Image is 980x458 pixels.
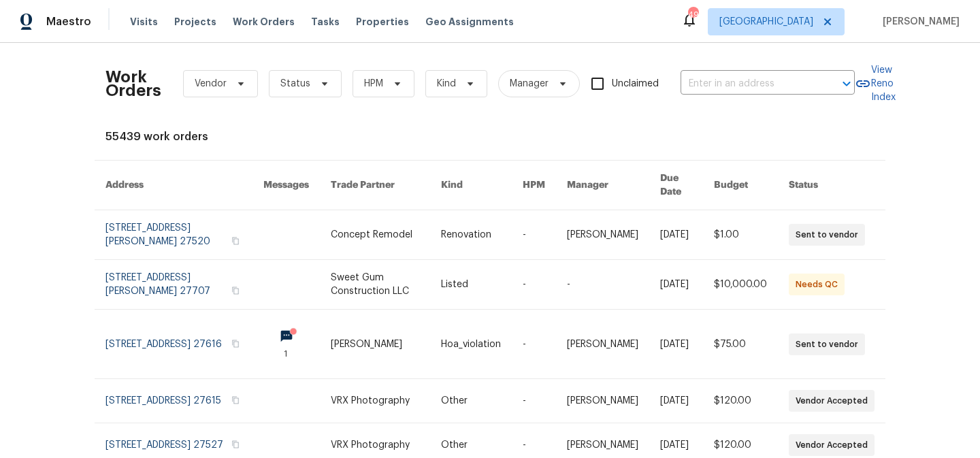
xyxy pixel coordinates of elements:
[105,130,875,144] div: 55439 work orders
[703,161,778,210] th: Budget
[229,284,242,297] button: Copy Address
[364,77,383,91] span: HPM
[320,310,430,379] td: [PERSON_NAME]
[510,77,549,91] span: Manager
[229,235,242,247] button: Copy Address
[320,210,430,260] td: Concept Remodel
[681,73,817,95] input: Enter in an address
[649,161,703,210] th: Due Date
[855,63,896,104] a: View Reno Index
[437,77,456,91] span: Kind
[430,310,512,379] td: Hoa_violation
[233,15,295,29] span: Work Orders
[356,15,409,29] span: Properties
[612,77,659,91] span: Unclaimed
[719,15,813,29] span: [GEOGRAPHIC_DATA]
[877,15,960,29] span: [PERSON_NAME]
[280,77,310,91] span: Status
[229,338,242,350] button: Copy Address
[556,260,649,310] td: -
[556,210,649,260] td: [PERSON_NAME]
[425,15,514,29] span: Geo Assignments
[556,310,649,379] td: [PERSON_NAME]
[130,15,158,29] span: Visits
[430,260,512,310] td: Listed
[430,161,512,210] th: Kind
[95,161,252,210] th: Address
[512,310,556,379] td: -
[229,438,242,451] button: Copy Address
[320,161,430,210] th: Trade Partner
[320,379,430,423] td: VRX Photography
[556,161,649,210] th: Manager
[195,77,227,91] span: Vendor
[837,74,856,93] button: Open
[311,17,340,27] span: Tasks
[46,15,91,29] span: Maestro
[252,161,320,210] th: Messages
[512,210,556,260] td: -
[556,379,649,423] td: [PERSON_NAME]
[512,161,556,210] th: HPM
[320,260,430,310] td: Sweet Gum Construction LLC
[778,161,885,210] th: Status
[430,210,512,260] td: Renovation
[512,260,556,310] td: -
[229,394,242,406] button: Copy Address
[105,70,161,97] h2: Work Orders
[512,379,556,423] td: -
[688,8,698,22] div: 49
[174,15,216,29] span: Projects
[430,379,512,423] td: Other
